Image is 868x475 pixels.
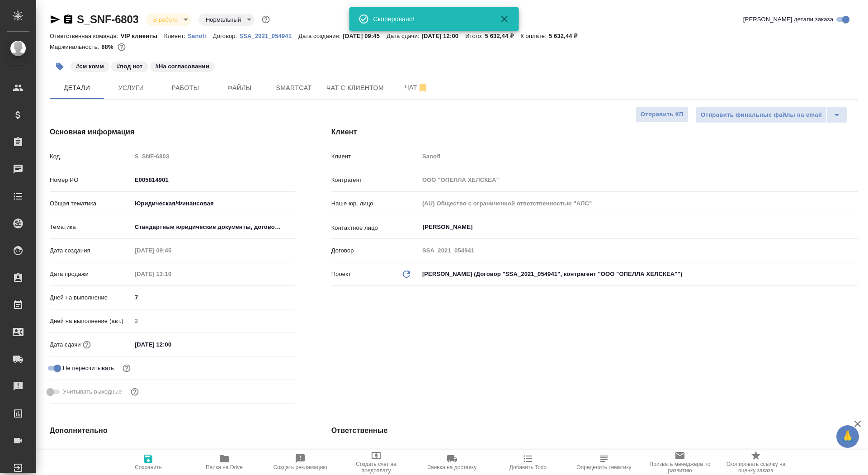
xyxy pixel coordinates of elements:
[50,152,132,161] p: Код
[696,107,847,123] div: split button
[151,16,180,24] button: В работе
[331,246,419,255] p: Договор
[520,33,549,39] p: К оплате:
[77,13,139,25] a: S_SNF-6803
[494,14,515,24] button: Закрыть
[343,33,387,39] p: [DATE] 09:45
[636,107,689,123] button: Отправить КП
[239,32,298,39] a: SSA_2021_054941
[132,267,211,280] input: Пустое поле
[331,176,419,185] p: Контрагент
[164,33,188,39] p: Клиент:
[490,450,566,475] button: Добавить Todo
[213,33,240,39] p: Договор:
[135,464,162,470] span: Сохранить
[718,450,794,475] button: Скопировать ссылку на оценку заказа
[840,427,855,446] span: 🙏
[50,425,295,436] h4: Дополнительно
[50,127,295,138] h4: Основная информация
[164,82,207,94] span: Работы
[55,82,99,94] span: Детали
[419,266,858,282] div: [PERSON_NAME] (Договор "SSA_2021_054941", контрагент "ООО "ОПЕЛЛА ХЕЛСКЕА"")
[116,41,127,53] button: 560.16 RUB;
[50,14,61,25] button: Скопировать ссылку для ЯМессенджера
[419,244,858,257] input: Пустое поле
[132,219,295,235] div: Стандартные юридические документы, договоры, уставы
[188,33,213,39] p: Sanofi
[419,197,858,210] input: Пустое поле
[50,223,132,232] p: Тематика
[186,450,262,475] button: Папка на Drive
[109,82,153,94] span: Услуги
[132,338,211,351] input: ✎ Введи что-нибудь
[417,82,428,93] svg: Отписаться
[331,199,419,208] p: Наше юр. лицо
[132,244,211,257] input: Пустое поле
[50,43,101,50] p: Маржинальность:
[50,57,70,76] button: Добавить тэг
[465,33,485,39] p: Итого:
[836,425,859,448] button: 🙏
[63,364,114,373] span: Не пересчитывать
[419,150,858,163] input: Пустое поле
[331,127,858,138] h4: Клиент
[549,33,585,39] p: 5 632,44 ₽
[696,107,827,123] button: Отправить финальные файлы на email
[198,14,255,26] div: В работе
[485,33,521,39] p: 5 632,44 ₽
[566,450,642,475] button: Определить тематику
[132,448,295,461] input: Пустое поле
[63,387,122,396] span: Учитывать выходные
[101,43,115,50] p: 88%
[218,82,261,94] span: Файлы
[331,223,419,233] p: Контактное лицо
[63,14,74,25] button: Скопировать ссылку
[146,14,191,26] div: В работе
[121,362,132,374] button: Включи, если не хочешь, чтобы указанная дата сдачи изменилась после переставления заказа в 'Подтв...
[395,82,438,93] span: Чат
[387,33,421,39] p: Дата сдачи:
[81,339,93,351] button: Если добавить услуги и заполнить их объемом, то дата рассчитается автоматически
[129,386,141,398] button: Выбери, если сб и вс нужно считать рабочими днями для выполнения заказа.
[422,33,466,39] p: [DATE] 12:00
[331,152,419,161] p: Клиент
[743,15,833,24] span: [PERSON_NAME] детали заказа
[76,62,104,71] p: #см комм
[641,109,684,120] span: Отправить КП
[132,291,295,304] input: ✎ Введи что-нибудь
[132,150,295,163] input: Пустое поле
[110,450,186,475] button: Сохранить
[414,450,490,475] button: Заявка на доставку
[853,226,855,228] button: Open
[576,464,631,470] span: Определить тематику
[338,450,414,475] button: Создать счет на предоплату
[50,293,132,302] p: Дней на выполнение
[121,33,164,39] p: VIP клиенты
[203,16,244,24] button: Нормальный
[188,32,213,39] a: Sanofi
[331,270,351,279] p: Проект
[331,425,858,436] h4: Ответственные
[647,461,712,474] span: Призвать менеджера по развитию
[132,173,295,186] input: ✎ Введи что-нибудь
[422,445,443,466] button: Добавить менеджера
[509,464,547,470] span: Добавить Todo
[701,110,822,120] span: Отправить финальные файлы на email
[274,464,327,470] span: Создать рекламацию
[132,314,295,328] input: Пустое поле
[50,317,132,326] p: Дней на выполнение (авт.)
[117,62,143,71] p: #под нот
[239,33,298,39] p: SSA_2021_054941
[50,199,132,208] p: Общая тематика
[50,340,81,349] p: Дата сдачи
[428,464,476,470] span: Заявка на доставку
[50,176,132,185] p: Номер PO
[723,461,788,474] span: Скопировать ссылку на оценку заказа
[50,246,132,255] p: Дата создания
[326,82,384,94] span: Чат с клиентом
[206,464,243,470] span: Папка на Drive
[642,450,718,475] button: Призвать менеджера по развитию
[272,82,316,94] span: Smartcat
[132,196,295,211] div: Юридическая/Финансовая
[262,450,338,475] button: Создать рекламацию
